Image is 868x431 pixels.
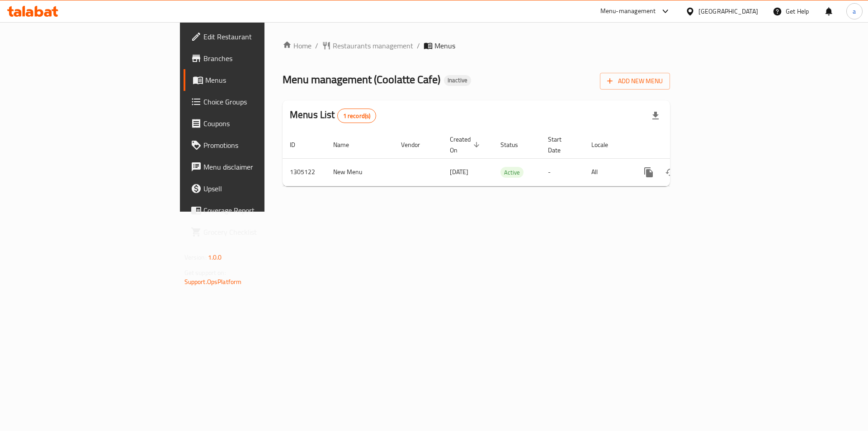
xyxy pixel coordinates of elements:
[184,251,207,263] span: Version:
[203,205,318,216] span: Coverage Report
[326,158,394,186] td: New Menu
[600,73,670,90] button: Add New Menu
[184,113,325,134] a: Coupons
[631,131,732,159] th: Actions
[333,40,413,51] span: Restaurants management
[203,31,318,42] span: Edit Restaurant
[184,134,325,156] a: Promotions
[184,156,325,178] a: Menu disclaimer
[600,6,656,17] div: Menu-management
[450,166,468,178] span: [DATE]
[417,40,420,51] li: /
[203,161,318,172] span: Menu disclaimer
[638,161,660,183] button: more
[290,108,376,123] h2: Menus List
[184,91,325,113] a: Choice Groups
[184,221,325,243] a: Grocery Checklist
[203,227,318,237] span: Grocery Checklist
[434,40,455,51] span: Menus
[853,6,856,16] span: a
[184,69,325,91] a: Menus
[500,167,524,178] div: Active
[591,139,620,150] span: Locale
[698,6,758,16] div: [GEOGRAPHIC_DATA]
[184,47,325,69] a: Branches
[607,76,663,87] span: Add New Menu
[184,26,325,47] a: Edit Restaurant
[283,69,440,90] span: Menu management ( Coolatte Cafe )
[645,105,666,127] div: Export file
[283,40,670,51] nav: breadcrumb
[500,167,524,178] span: Active
[208,251,222,263] span: 1.0.0
[283,131,732,186] table: enhanced table
[184,276,242,288] a: Support.OpsPlatform
[290,139,307,150] span: ID
[205,75,318,85] span: Menus
[548,134,573,156] span: Start Date
[203,96,318,107] span: Choice Groups
[444,76,471,84] span: Inactive
[450,134,482,156] span: Created On
[184,267,226,279] span: Get support on:
[203,140,318,151] span: Promotions
[333,139,361,150] span: Name
[444,75,471,86] div: Inactive
[541,158,584,186] td: -
[203,118,318,129] span: Coupons
[184,178,325,199] a: Upsell
[401,139,432,150] span: Vendor
[338,112,376,120] span: 1 record(s)
[337,109,377,123] div: Total records count
[322,40,413,51] a: Restaurants management
[500,139,530,150] span: Status
[584,158,631,186] td: All
[203,183,318,194] span: Upsell
[203,53,318,64] span: Branches
[660,161,681,183] button: Change Status
[184,199,325,221] a: Coverage Report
